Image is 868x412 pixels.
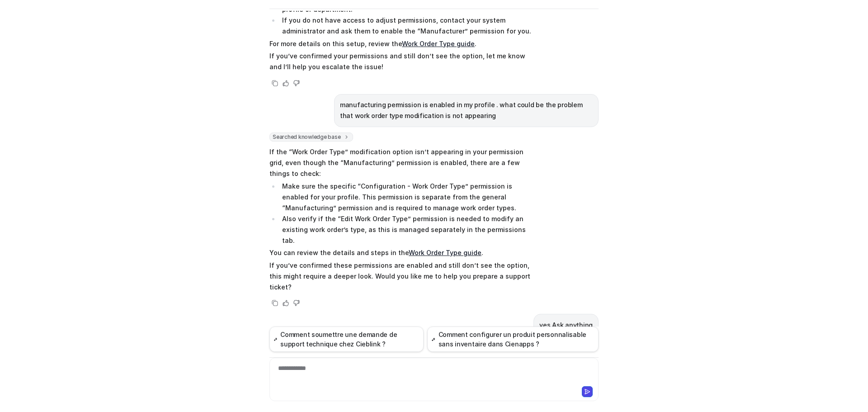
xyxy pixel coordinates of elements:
[279,15,534,37] li: If you do not have access to adjust permissions, contact your system administrator and ask them t...
[269,38,534,49] p: For more details on this setup, review the .
[402,40,475,47] a: Work Order Type guide
[279,213,534,246] li: Also verify if the “Edit Work Order Type” permission is needed to modify an existing work order’s...
[340,99,593,121] p: manufacturing permission is enabled in my profile . what could be the problem that work order typ...
[269,147,534,179] p: If the “Work Order Type” modification option isn’t appearing in your permission grid, even though...
[269,247,534,258] p: You can review the details and steps in the .
[269,327,424,352] button: Comment soumettre une demande de support technique chez Cieblink ?
[269,133,353,142] span: Searched knowledge base
[539,320,593,331] p: yes Ask anything
[279,181,534,213] li: Make sure the specific “Configuration - Work Order Type” permission is enabled for your profile. ...
[409,249,481,256] a: Work Order Type guide
[269,51,534,72] p: If you’ve confirmed your permissions and still don’t see the option, let me know and I’ll help yo...
[427,327,599,352] button: Comment configurer un produit personnalisable sans inventaire dans Cienapps ?
[269,260,534,293] p: If you’ve confirmed these permissions are enabled and still don’t see the option, this might requ...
